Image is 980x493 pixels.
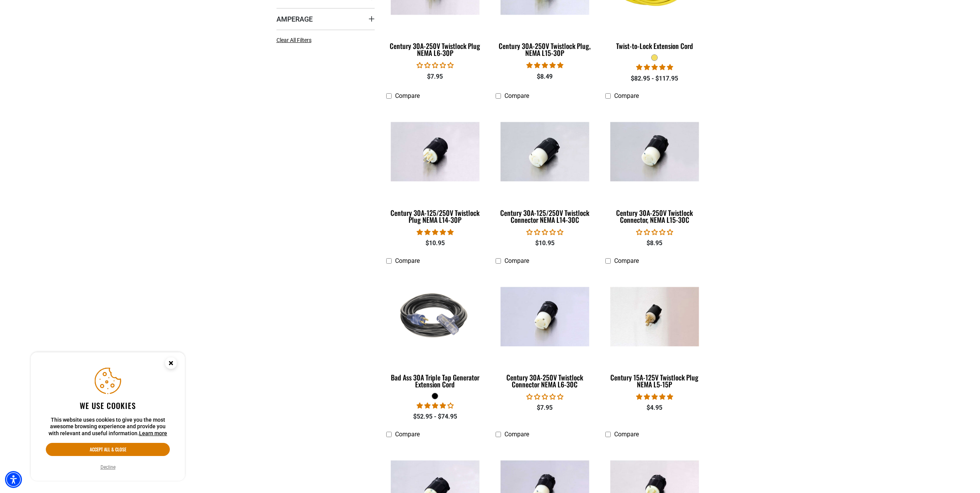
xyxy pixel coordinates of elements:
div: Century 30A-250V Twistlock Connector NEMA L6-30C [496,374,594,388]
div: $7.95 [496,403,594,412]
span: Compare [614,92,639,99]
div: $10.95 [386,239,484,248]
a: Century 15A-125V Twistlock Plug NEMA L5-15P Century 15A-125V Twistlock Plug NEMA L5-15P [605,268,704,392]
img: Century 30A-125/250V Twistlock Connector NEMA L14-30C [496,122,593,182]
img: Century 30A-250V Twistlock Connector NEMA L6-30C [496,287,593,346]
div: Century 30A-250V Twistlock Plug, NEMA L15-30P [496,42,594,56]
span: 5.00 stars [636,64,673,71]
span: Clear All Filters [276,37,312,43]
div: Accessibility Menu [5,471,22,488]
div: $82.95 - $117.95 [605,74,704,83]
p: This website uses cookies to give you the most awesome browsing experience and provide you with r... [46,417,170,437]
span: Compare [504,92,529,99]
span: 0.00 stars [417,62,454,69]
span: Compare [395,257,420,264]
span: Compare [395,431,420,438]
span: 0.00 stars [636,229,673,236]
button: Accept all & close [46,443,170,456]
span: Compare [504,257,529,264]
div: $7.95 [386,72,484,81]
div: $10.95 [496,239,594,248]
span: Compare [614,257,639,264]
div: Century 30A-250V Twistlock Connector, NEMA L15-30C [605,209,704,223]
span: Compare [395,92,420,99]
a: black Bad Ass 30A Triple Tap Generator Extension Cord [386,268,484,392]
span: 0.00 stars [526,393,563,400]
div: Twist-to-Lock Extension Cord [605,42,704,49]
div: $8.49 [496,72,594,81]
div: Century 30A-125/250V Twistlock Connector NEMA L14-30C [496,209,594,223]
button: Close this option [157,352,185,376]
div: Century 15A-125V Twistlock Plug NEMA L5-15P [605,374,704,388]
span: Compare [504,431,529,438]
span: Amperage [276,15,313,24]
a: This website uses cookies to give you the most awesome browsing experience and provide you with r... [139,430,167,436]
span: 4.00 stars [417,402,454,409]
a: Century 30A-125/250V Twistlock Plug NEMA L14-30P Century 30A-125/250V Twistlock Plug NEMA L14-30P [386,104,484,228]
img: Century 30A-125/250V Twistlock Plug NEMA L14-30P [387,122,484,182]
aside: Cookie Consent [31,352,185,481]
h2: We use cookies [46,400,170,411]
div: $52.95 - $74.95 [386,412,484,421]
summary: Amperage [276,8,375,30]
a: Clear All Filters [276,36,315,44]
span: 5.00 stars [417,229,454,236]
div: Century 30A-125/250V Twistlock Plug NEMA L14-30P [386,209,484,223]
span: 0.00 stars [526,229,563,236]
div: Bad Ass 30A Triple Tap Generator Extension Cord [386,374,484,388]
div: $8.95 [605,239,704,248]
span: Compare [614,431,639,438]
a: Century 30A-125/250V Twistlock Connector NEMA L14-30C Century 30A-125/250V Twistlock Connector NE... [496,104,594,228]
div: $4.95 [605,403,704,412]
button: Decline [98,463,118,471]
div: Century 30A-250V Twistlock Plug NEMA L6-30P [386,42,484,56]
img: black [387,272,484,361]
a: Century 30A-250V Twistlock Connector, NEMA L15-30C Century 30A-250V Twistlock Connector, NEMA L15... [605,104,704,228]
img: Century 30A-250V Twistlock Connector, NEMA L15-30C [606,122,703,182]
img: Century 15A-125V Twistlock Plug NEMA L5-15P [606,287,703,346]
span: 5.00 stars [636,393,673,400]
span: 5.00 stars [526,62,563,69]
a: Century 30A-250V Twistlock Connector NEMA L6-30C Century 30A-250V Twistlock Connector NEMA L6-30C [496,268,594,392]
